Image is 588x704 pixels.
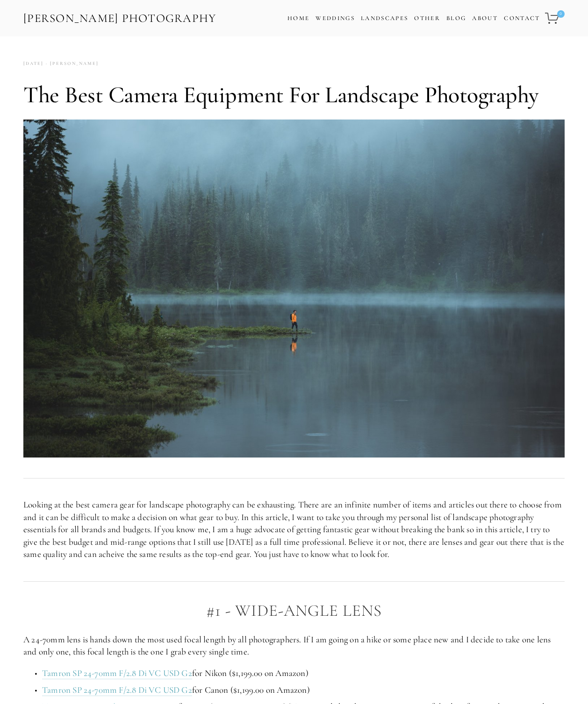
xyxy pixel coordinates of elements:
a: 0 items in cart [544,7,566,29]
a: About [472,12,498,25]
p: for Nikon ($1,199.00 on Amazon) [42,667,565,680]
span: 0 [557,10,565,18]
a: Tamron SP 24-70mm F/2.8 Di VC USD G2 [42,684,192,696]
a: Landscapes [361,14,408,22]
p: Looking at the best camera gear for landscape photography can be exhausting. There are an infinit... [23,499,565,561]
a: [PERSON_NAME] Photography [22,8,217,29]
a: [PERSON_NAME] [43,57,99,70]
p: for Canon ($1,199.00 on Amazon) [42,684,565,697]
a: Weddings [316,14,355,22]
a: Tamron SP 24-70mm F/2.8 Di VC USD G2 [42,668,192,679]
h1: The Best Camera Equipment for Landscape Photography [23,81,565,109]
time: [DATE] [23,57,43,70]
a: Blog [446,12,466,25]
p: A 24-70mm lens is hands down the most used focal length by all photographers. If I am going on a ... [23,634,565,658]
a: Contact [504,12,540,25]
a: Home [287,12,309,25]
a: Other [414,14,440,22]
h2: #1 - Wide-Angle Lens [23,602,565,620]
